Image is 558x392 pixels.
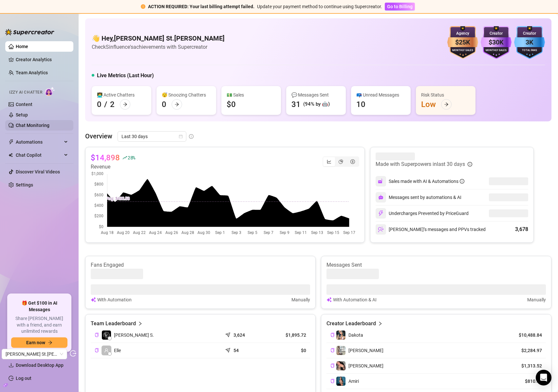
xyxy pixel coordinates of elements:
span: Earn now [26,340,45,345]
article: Check Sinfluence's achievements with Supercreator [92,43,225,51]
article: With Automation & AI [333,296,377,303]
article: Made with Superpowers in last 30 days [376,160,465,168]
img: svg%3e [378,210,384,216]
span: arrow-right [444,102,449,107]
article: Messages Sent [326,261,546,269]
a: Home [16,44,28,49]
div: $25K [447,37,478,47]
div: [PERSON_NAME]’s messages and PPVs tracked [376,224,486,235]
span: arrow-right [48,340,52,345]
span: logout [70,350,76,357]
div: Undercharges Prevented by PriceGuard [376,208,469,219]
img: Erika [336,346,345,355]
article: Manually [527,296,546,303]
div: Total Fans [514,48,545,53]
div: Creator [481,30,511,37]
article: Manually [291,296,310,303]
article: Creator Leaderboard [326,320,376,328]
img: Chat Copilot [9,153,13,157]
article: 3,624 [233,332,245,338]
div: Monthly Sales [447,48,478,53]
div: 2 [110,99,115,110]
span: info-circle [460,179,464,184]
img: purple-badge-B9DA21FR.svg [481,26,511,59]
div: Messages sent by automations & AI [376,192,461,203]
div: Creator [514,30,545,37]
span: user [104,348,109,353]
a: Log out [16,376,31,381]
span: copy [330,364,335,368]
button: Copy Creator ID [330,379,335,383]
span: arrow-right [175,102,179,107]
img: svg%3e [91,296,96,303]
article: Revenue [91,163,135,171]
img: logo-BBDzfeDw.svg [5,29,54,35]
span: thunderbolt [9,139,14,145]
img: svg%3e [378,195,383,200]
a: Content [16,102,32,107]
span: Share [PERSON_NAME] with a friend, and earn unlimited rewards [11,315,67,335]
span: copy [95,333,99,337]
span: right [138,320,142,328]
span: info-circle [189,134,194,139]
span: Izzy AI Chatter [9,89,42,96]
button: Go to Billing [385,3,415,10]
a: Creator Analytics [16,54,68,65]
span: 🎁 Get $100 in AI Messages [11,300,67,313]
div: 💵 Sales [227,91,276,98]
div: Sales made with AI & Automations [389,178,464,185]
span: info-circle [468,162,472,167]
span: Landry St.patrick [6,349,63,359]
span: [PERSON_NAME] [348,348,383,353]
article: 54 [233,347,239,354]
span: right [378,320,382,328]
button: Copy Creator ID [330,363,335,368]
a: Setup [16,112,28,117]
a: Chat Monitoring [16,123,49,128]
span: Amiri [348,379,359,384]
img: Landry St.patri… [102,330,111,340]
div: 3,678 [515,225,528,233]
article: $10,488.84 [512,332,542,338]
div: 10 [356,99,365,110]
span: send [225,331,232,337]
article: Overview [85,131,112,141]
a: Team Analytics [16,70,48,75]
span: Go to Billing [387,4,413,9]
span: Update your payment method to continue using Supercreator. [257,4,382,9]
span: Chat Copilot [16,150,62,160]
span: Dakota [348,332,363,338]
article: $1,313.52 [512,363,542,369]
img: blue-badge-DgoSNQY1.svg [514,26,545,59]
div: 0 [162,99,166,110]
h5: Live Metrics (Last Hour) [97,72,154,80]
article: $14,898 [91,152,120,163]
div: $0 [227,99,236,110]
div: 👩‍💻 Active Chatters [97,91,146,98]
span: copy [95,348,99,352]
span: exclamation-circle [141,4,145,9]
div: 0 [97,99,102,110]
article: Fans Engaged [91,261,310,269]
span: Elle [114,347,121,354]
strong: ACTION REQUIRED: Your last billing attempt failed. [148,4,254,9]
div: Risk Status [421,91,470,98]
div: segmented control [323,156,359,167]
article: $1,895.72 [270,332,306,338]
a: Discover Viral Videos [16,169,60,174]
img: Amiri [336,377,345,386]
span: arrow-right [123,102,127,107]
article: $0 [270,347,306,354]
img: svg%3e [378,226,384,232]
span: rise [122,155,127,160]
img: svg%3e [326,296,332,303]
span: line-chart [327,159,331,164]
button: Earn nowarrow-right [11,337,67,348]
span: pie-chart [339,159,343,164]
img: AI Chatter [45,87,55,96]
span: dollar-circle [350,159,355,164]
div: 💬 Messages Sent [291,91,341,98]
div: 3K [514,37,545,47]
img: svg%3e [378,178,384,184]
article: $2,284.97 [512,347,542,354]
